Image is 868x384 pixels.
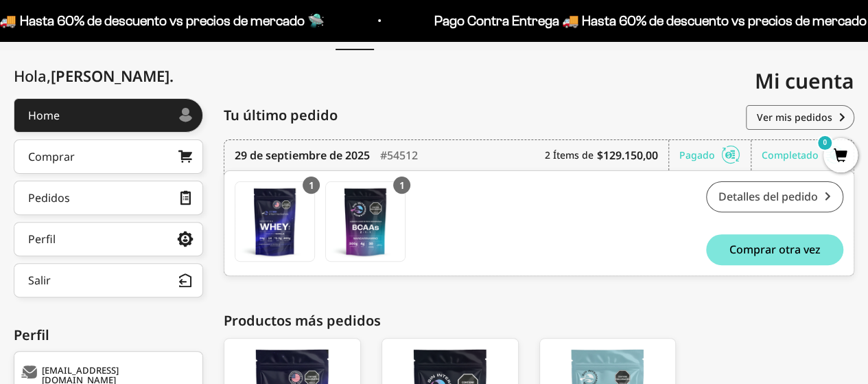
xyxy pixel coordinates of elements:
[706,234,843,265] button: Comprar otra vez
[14,67,174,84] div: Hola,
[679,140,751,170] div: Pagado
[755,67,854,95] span: Mi cuenta
[706,181,843,212] a: Detalles del pedido
[14,222,203,256] a: Perfil
[817,135,833,151] mark: 0
[380,140,418,170] div: #54512
[235,181,315,262] a: Proteína Whey - Vainilla / 1 libra (460g)
[823,149,858,164] a: 0
[28,275,51,286] div: Salir
[235,147,370,163] time: 29 de septiembre de 2025
[545,140,669,170] div: 2 Ítems de
[314,10,766,32] p: Pago Contra Entrega 🚚 Hasta 60% de descuento vs precios de mercado 🛸
[325,181,406,262] a: BCAAs sabor Limón - Mandarina (2:1:1)
[224,310,854,331] div: Productos más pedidos
[14,325,203,346] div: Perfil
[169,65,174,86] span: .
[762,140,843,170] div: Completado
[597,147,658,163] b: $129.150,00
[224,105,338,126] span: Tu último pedido
[235,182,314,261] img: Translation missing: es.Proteína Whey - Vainilla / 1 libra (460g)
[51,65,174,86] span: [PERSON_NAME]
[303,177,320,194] div: 1
[746,105,854,130] a: Ver mis pedidos
[28,192,70,203] div: Pedidos
[14,98,203,133] a: Home
[729,244,821,255] span: Comprar otra vez
[14,139,203,174] a: Comprar
[14,181,203,215] a: Pedidos
[28,110,60,121] div: Home
[326,182,405,261] img: Translation missing: es.BCAAs sabor Limón - Mandarina (2:1:1)
[28,234,56,245] div: Perfil
[393,177,410,194] div: 1
[14,263,203,297] button: Salir
[28,151,75,162] div: Comprar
